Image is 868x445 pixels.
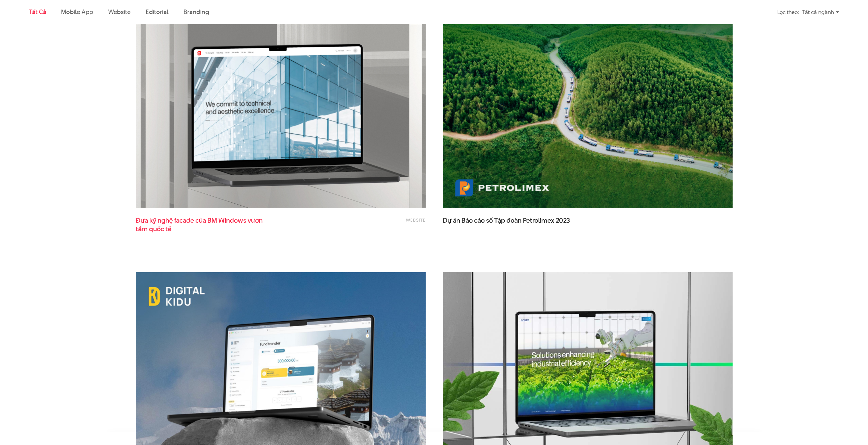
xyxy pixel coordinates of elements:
[136,216,272,233] span: Đưa kỹ nghệ facade của BM Windows vươn
[146,8,168,16] a: Editorial
[183,8,209,16] a: Branding
[443,13,733,208] img: Digital report PLX
[136,225,172,234] span: tầm quốc tế
[406,217,426,223] a: Website
[523,216,554,225] span: Petrolimex
[136,13,426,208] img: BMWindows
[108,8,131,16] a: Website
[474,216,485,225] span: cáo
[486,216,493,225] span: số
[461,216,473,225] span: Báo
[136,216,272,233] a: Đưa kỹ nghệ facade của BM Windows vươntầm quốc tế
[556,216,570,225] span: 2023
[494,216,505,225] span: Tập
[443,216,452,225] span: Dự
[506,216,521,225] span: đoàn
[443,216,579,233] a: Dự án Báo cáo số Tập đoàn Petrolimex 2023
[453,216,460,225] span: án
